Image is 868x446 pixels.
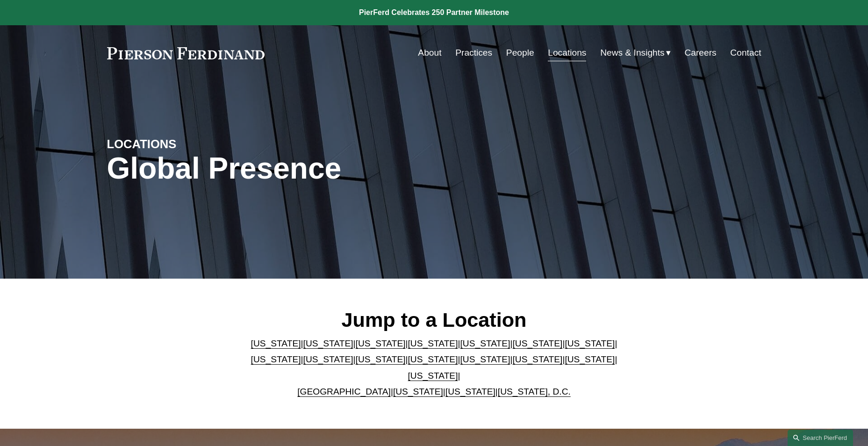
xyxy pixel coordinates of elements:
h2: Jump to a Location [243,308,625,332]
a: [US_STATE] [445,387,495,396]
a: [US_STATE] [251,354,301,364]
a: Practices [455,44,492,62]
a: [US_STATE] [303,338,353,348]
a: folder dropdown [600,44,671,62]
a: Contact [730,44,761,62]
a: [US_STATE] [393,387,443,396]
a: [US_STATE] [565,354,615,364]
h1: Global Presence [107,151,543,186]
a: People [506,44,534,62]
a: [US_STATE] [356,354,406,364]
a: [US_STATE] [408,338,458,348]
a: [US_STATE] [356,338,406,348]
a: [US_STATE] [408,371,458,381]
a: [US_STATE], D.C. [498,387,571,396]
a: [US_STATE] [408,354,458,364]
a: [US_STATE] [512,338,562,348]
a: [US_STATE] [460,338,510,348]
a: [US_STATE] [460,354,510,364]
a: About [418,44,441,62]
span: News & Insights [600,45,665,61]
a: [US_STATE] [565,338,615,348]
a: Careers [684,44,716,62]
h4: LOCATIONS [107,137,271,151]
a: [GEOGRAPHIC_DATA] [297,387,391,396]
a: [US_STATE] [512,354,562,364]
a: Locations [548,44,586,62]
a: [US_STATE] [251,338,301,348]
a: Search this site [788,430,853,446]
a: [US_STATE] [303,354,353,364]
p: | | | | | | | | | | | | | | | | | | [243,336,625,400]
